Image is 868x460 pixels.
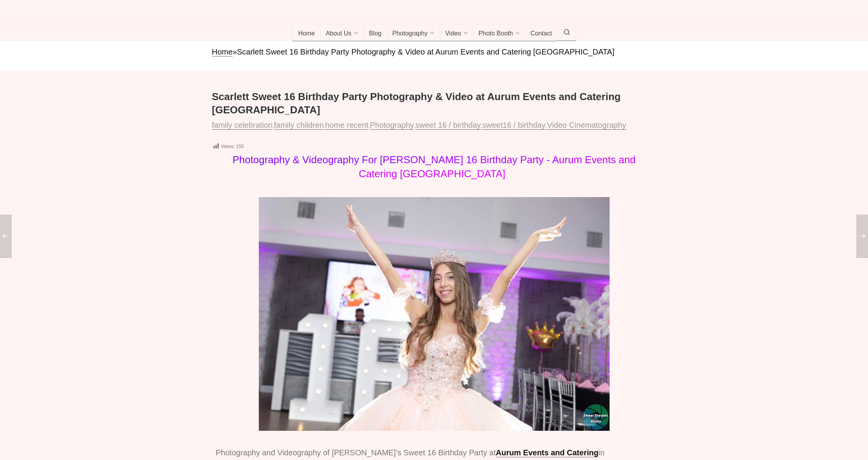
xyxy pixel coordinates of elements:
a: Video Cinematography [547,121,626,130]
a: sweet 16 / birthday [415,121,481,130]
img: scarlett sweet sixteen birthday party photography videography Aurum Events Catering Freehold NJ [259,197,610,431]
span: Blog [369,30,381,38]
a: home recent [325,121,368,130]
a: sweet16 / birthday [482,121,545,130]
span: Contact [530,30,552,38]
nav: breadcrumbs [212,47,656,57]
a: family children [274,121,324,130]
span: About Us [326,30,352,38]
span: Photography [392,30,428,38]
span: , , , , , , [212,123,629,129]
a: Blog [363,24,387,41]
span: » [233,48,237,56]
a: Photography [387,24,440,41]
a: family celebration [212,121,273,130]
a: Video [440,24,474,41]
a: Photo Booth [473,24,525,41]
span: Photo Booth [479,30,513,38]
a: Photography [370,121,414,130]
a: Home [212,48,233,56]
a: Contact [525,24,558,41]
a: About Us [320,24,364,41]
a: Home [292,24,321,41]
span: 155 [236,144,244,149]
span: Photography & Videography For [PERSON_NAME] 16 Birthday Party - Aurum Events and Catering [GEOGRA... [232,154,635,180]
span: Views: [221,144,235,149]
h1: Scarlett Sweet 16 Birthday Party Photography & Video at Aurum Events and Catering [GEOGRAPHIC_DATA] [212,90,656,117]
span: Video [445,30,461,38]
a: Aurum Events and Catering [496,448,598,457]
span: Home [298,30,315,38]
span: Scarlett Sweet 16 Birthday Party Photography & Video at Aurum Events and Catering [GEOGRAPHIC_DATA] [237,48,614,56]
